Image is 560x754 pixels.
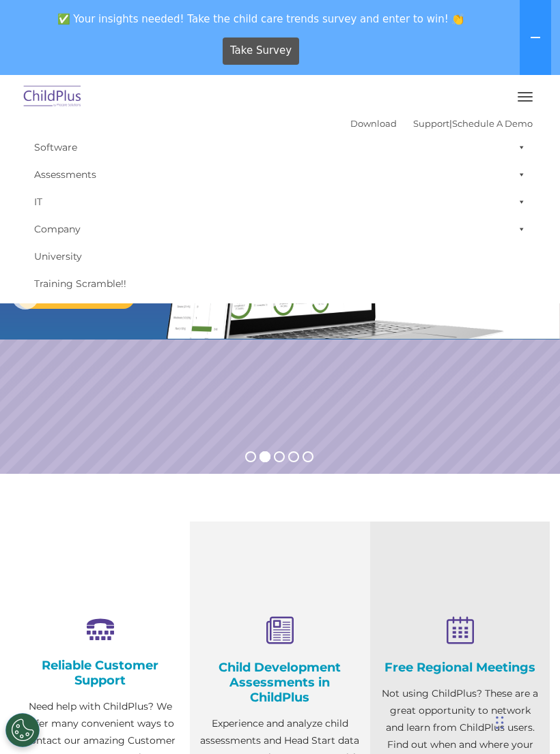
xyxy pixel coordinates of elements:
font: | [350,118,533,129]
a: Support [413,118,449,129]
iframe: Chat Widget [330,607,560,754]
a: Download [350,118,397,129]
span: Take Survey [230,39,292,63]
a: Assessments [27,161,533,188]
a: University [27,243,533,270]
a: Training Scramble!! [27,270,533,297]
button: Cookies Settings [5,713,40,747]
div: Drag [496,702,504,743]
h4: Reliable Customer Support [20,658,180,688]
img: ChildPlus by Procare Solutions [20,81,85,113]
a: Company [27,215,533,243]
span: ✅ Your insights needed! Take the child care trends survey and enter to win! 👏 [5,5,517,32]
a: Take Survey [223,37,300,65]
a: Schedule A Demo [452,118,533,129]
h4: Child Development Assessments in ChildPlus [200,660,359,705]
a: Software [27,134,533,161]
a: IT [27,188,533,215]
